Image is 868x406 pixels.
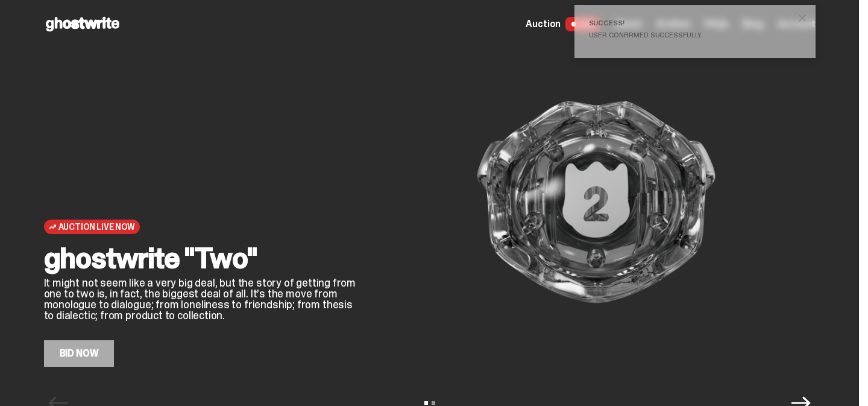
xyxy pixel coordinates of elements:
[432,401,435,405] button: View slide 2
[565,17,600,31] span: LIVE
[791,7,813,29] button: close
[44,278,357,321] p: It might not seem like a very big deal, but the story of getting from one to two is, in fact, the...
[589,19,791,27] div: Success!
[589,31,791,39] div: User confirmed successfully.
[44,244,357,273] h2: ghostwrite "Two"
[424,401,428,405] button: View slide 1
[377,37,816,367] img: ghostwrite "Two"
[526,19,561,29] span: Auction
[44,340,115,367] a: Bid Now
[58,222,135,232] span: Auction Live Now
[526,17,599,31] a: Auction LIVE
